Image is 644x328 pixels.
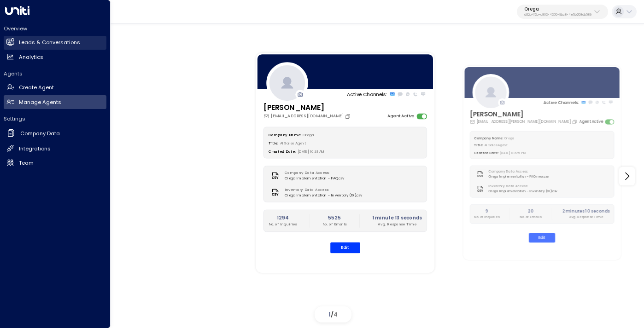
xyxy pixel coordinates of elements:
[387,113,414,120] label: Agent Active
[470,109,579,119] h3: [PERSON_NAME]
[19,84,54,92] h2: Create Agent
[4,50,106,64] a: Analytics
[572,119,579,124] button: Copy
[269,140,278,145] label: Title:
[280,140,306,145] span: AI Sales Agent
[298,149,325,154] span: [DATE] 10:31 AM
[263,103,352,113] h3: [PERSON_NAME]
[4,115,106,122] h2: Settings
[489,174,549,179] span: Orega Implementation - FAQ new.csv
[474,214,499,219] p: No. of Inquiries
[4,25,106,32] h2: Overview
[562,214,609,219] p: Avg. Response Time
[19,39,80,46] h2: Leads & Conversations
[263,113,352,120] div: [EMAIL_ADDRESS][DOMAIN_NAME]
[19,159,34,167] h2: Team
[315,306,351,322] div: /
[269,221,297,227] p: No. of Inquiries
[474,136,503,140] label: Company Name:
[474,150,498,155] label: Created Date:
[4,70,106,77] h2: Agents
[4,36,106,50] a: Leads & Conversations
[517,5,608,19] button: Oregad62b4f3b-a803-4355-9bc8-4e5b658db589
[19,145,51,153] h2: Integrations
[322,221,346,227] p: No. of Emails
[328,311,331,318] span: 1
[524,6,591,12] p: Orega
[4,81,106,95] a: Create Agent
[334,311,338,318] span: 4
[489,184,555,189] label: Inventory Data Access:
[347,91,387,98] p: Active Channels:
[485,143,508,147] span: AI Sales Agent
[345,113,352,119] button: Copy
[529,233,555,242] button: Edit
[19,98,61,106] h2: Manage Agents
[4,95,106,109] a: Manage Agents
[285,170,341,176] label: Company Data Access:
[562,208,609,214] h2: 2 minutes 10 seconds
[269,132,301,137] label: Company Name:
[19,53,43,61] h2: Analytics
[285,187,359,193] label: Inventory Data Access:
[20,130,60,138] h2: Company Data
[489,189,557,194] span: Orega Implementation - Inventory (10).csv
[330,242,360,253] button: Edit
[580,119,603,125] label: Agent Active
[285,176,344,181] span: Orega Implementation - FAQ.csv
[504,136,514,140] span: Orega
[372,221,422,227] p: Avg. Response Time
[269,214,297,221] h2: 1294
[544,99,579,105] p: Active Channels:
[303,132,313,137] span: Orega
[520,214,541,219] p: No. of Emails
[474,143,483,147] label: Title:
[470,119,579,125] div: [EMAIL_ADDRESS][PERSON_NAME][DOMAIN_NAME]
[500,150,526,155] span: [DATE] 03:25 PM
[524,13,591,17] p: d62b4f3b-a803-4355-9bc8-4e5b658db589
[4,142,106,155] a: Integrations
[4,126,106,141] a: Company Data
[322,214,346,221] h2: 5525
[489,169,546,174] label: Company Data Access:
[520,208,541,214] h2: 20
[285,192,363,198] span: Orega Implementation - Inventory (10).csv
[4,156,106,170] a: Team
[372,214,422,221] h2: 1 minute 13 seconds
[269,149,296,154] label: Created Date:
[474,208,499,214] h2: 9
